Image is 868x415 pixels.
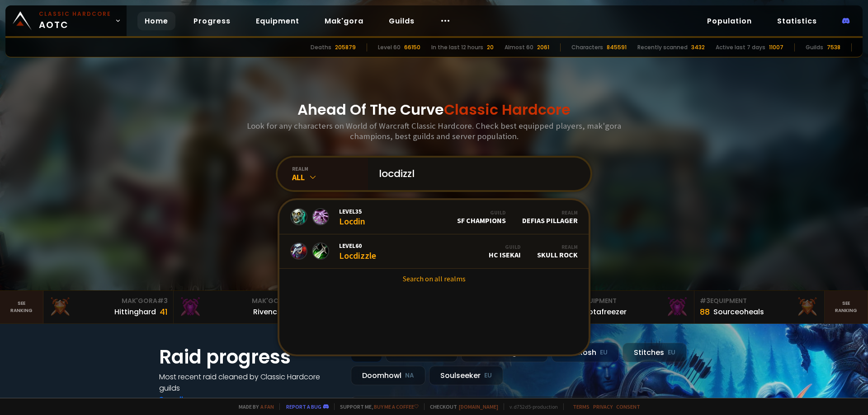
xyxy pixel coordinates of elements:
[373,158,580,190] input: Search a character...
[351,366,425,385] div: Doomhowl
[770,12,824,30] a: Statistics
[571,43,603,51] div: Characters
[157,296,168,305] span: # 3
[5,5,127,36] a: Classic HardcoreAOTC
[179,296,298,306] div: Mak'Gora
[668,348,675,357] small: EU
[39,10,111,32] span: AOTC
[583,306,627,317] div: Notafreezer
[159,394,218,405] a: See all progress
[382,12,422,30] a: Guilds
[769,43,783,51] div: 11007
[279,234,589,269] a: Level60LocdizzleGuildHC IsekaiRealmSkull Rock
[339,207,365,215] span: Level 35
[700,296,819,306] div: Equipment
[286,403,321,410] a: Report a bug
[700,306,710,318] div: 88
[623,343,687,362] div: Stitches
[487,43,494,51] div: 20
[504,403,558,410] span: v. d752d5 - production
[444,99,571,120] span: Classic Hardcore
[335,43,356,51] div: 205879
[279,269,589,289] a: Search on all realms
[311,43,331,51] div: Deaths
[186,12,238,30] a: Progress
[522,209,578,225] div: Defias Pillager
[713,306,764,317] div: Sourceoheals
[806,43,823,51] div: Guilds
[249,12,307,30] a: Equipment
[334,403,419,410] span: Support me,
[484,371,492,380] small: EU
[616,403,640,410] a: Consent
[489,243,521,250] div: Guild
[174,291,304,323] a: Mak'Gora#2Rivench100
[637,43,688,51] div: Recently scanned
[160,306,168,318] div: 41
[339,242,376,261] div: Locdizzle
[260,403,274,410] a: a fan
[457,209,506,216] div: Guild
[233,403,274,410] span: Made by
[429,366,503,385] div: Soulseeker
[700,296,710,305] span: # 3
[700,12,759,30] a: Population
[716,43,765,51] div: Active last 7 days
[600,348,608,357] small: EU
[457,209,506,225] div: SF Champions
[537,243,578,259] div: Skull Rock
[253,306,282,317] div: Rivench
[593,403,613,410] a: Privacy
[374,403,419,410] a: Buy me a coffee
[114,306,156,317] div: Hittinghard
[159,343,340,371] h1: Raid progress
[537,243,578,250] div: Realm
[279,200,589,234] a: Level35LocdinGuildSF ChampionsRealmDefias Pillager
[522,209,578,216] div: Realm
[43,291,174,323] a: Mak'Gora#3Hittinghard41
[424,403,498,410] span: Checkout
[137,12,175,30] a: Home
[552,343,619,362] div: Nek'Rosh
[537,43,549,51] div: 2061
[431,43,483,51] div: In the last 12 hours
[573,403,590,410] a: Terms
[825,291,868,323] a: Seeranking
[459,403,498,410] a: [DOMAIN_NAME]
[49,296,168,306] div: Mak'Gora
[39,10,111,18] small: Classic Hardcore
[292,172,368,182] div: All
[505,43,533,51] div: Almost 60
[691,43,705,51] div: 3432
[243,121,625,141] h3: Look for any characters on World of Warcraft Classic Hardcore. Check best equipped players, mak'g...
[570,296,689,306] div: Equipment
[317,12,371,30] a: Mak'gora
[339,242,376,250] span: Level 60
[827,43,840,51] div: 7538
[404,43,420,51] div: 66150
[339,207,365,227] div: Locdin
[607,43,627,51] div: 845591
[405,371,414,380] small: NA
[489,243,521,259] div: HC Isekai
[292,165,368,172] div: realm
[378,43,401,51] div: Level 60
[694,291,825,323] a: #3Equipment88Sourceoheals
[159,371,340,394] h4: Most recent raid cleaned by Classic Hardcore guilds
[564,291,694,323] a: #2Equipment88Notafreezer
[297,99,571,121] h1: Ahead Of The Curve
